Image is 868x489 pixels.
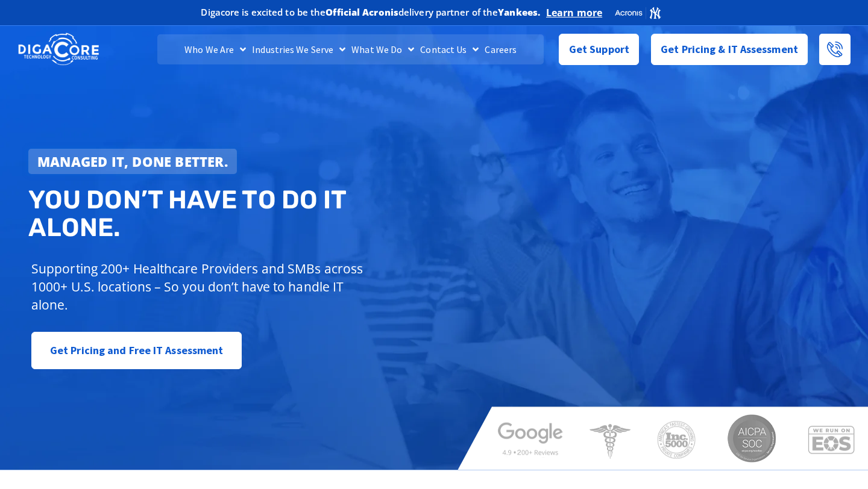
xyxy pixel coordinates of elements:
h2: You don’t have to do IT alone. [28,186,443,241]
img: DigaCore Technology Consulting [18,32,99,67]
a: Contact Us [417,34,482,64]
a: Who We Are [181,34,249,64]
a: Industries We Serve [249,34,348,64]
span: Get Pricing & IT Assessment [661,37,798,61]
span: Get Support [569,37,629,61]
img: Acronis [614,6,661,20]
nav: Menu [157,34,544,64]
a: Careers [482,34,520,64]
b: Yankees. [498,6,540,18]
a: Get Pricing and Free IT Assessment [31,332,242,369]
a: Learn more [546,7,602,19]
h2: Digacore is excited to be the delivery partner of the [201,8,540,17]
strong: Managed IT, done better. [37,152,228,170]
p: Supporting 200+ Healthcare Providers and SMBs across 1000+ U.S. locations – So you don’t have to ... [31,260,368,314]
a: Get Pricing & IT Assessment [651,34,808,65]
a: Get Support [559,34,639,65]
b: Official Acronis [325,6,398,18]
span: Get Pricing and Free IT Assessment [50,338,223,363]
a: Managed IT, done better. [28,149,237,174]
a: What We Do [348,34,417,64]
